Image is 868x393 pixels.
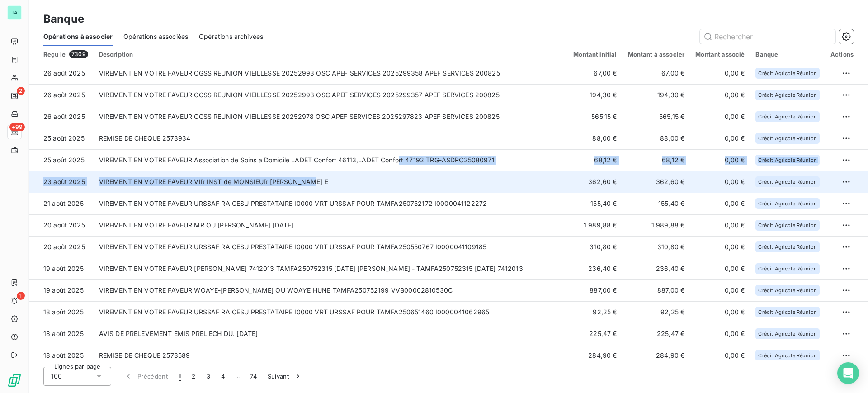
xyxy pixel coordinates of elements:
span: 1 [17,292,25,300]
td: 155,40 € [568,193,622,214]
span: Crédit Agricole Réunion [758,157,816,163]
td: 26 août 2025 [29,106,94,128]
td: 236,40 € [623,258,690,279]
td: 21 août 2025 [29,193,94,214]
td: 236,40 € [568,258,622,279]
button: 2 [186,367,201,386]
td: 0,00 € [690,258,750,279]
span: Crédit Agricole Réunion [758,244,816,250]
td: VIREMENT EN VOTRE FAVEUR URSSAF RA CESU PRESTATAIRE I0000 VRT URSSAF POUR TAMFA250651460 I0000041... [94,301,568,323]
div: Description [99,51,563,58]
span: Crédit Agricole Réunion [758,266,816,271]
td: 887,00 € [623,279,690,301]
a: +99 [7,125,21,139]
div: Actions [830,51,854,58]
td: AVIS DE PRELEVEMENT EMIS PREL ECH DU. [DATE] [94,323,568,345]
td: 67,00 € [623,62,690,84]
span: +99 [9,123,25,131]
td: 194,30 € [623,84,690,106]
button: 4 [216,367,230,386]
td: 25 août 2025 [29,128,94,149]
td: 225,47 € [623,323,690,345]
td: 194,30 € [568,84,622,106]
td: 67,00 € [568,62,622,84]
td: 0,00 € [690,301,750,323]
td: VIREMENT EN VOTRE FAVEUR VIR INST de MONSIEUR [PERSON_NAME] E [94,171,568,193]
span: … [230,369,245,384]
div: TA [7,5,22,20]
td: 0,00 € [690,236,750,258]
td: 0,00 € [690,279,750,301]
td: 20 août 2025 [29,214,94,236]
td: 565,15 € [568,106,622,128]
td: 18 août 2025 [29,323,94,345]
td: 284,90 € [568,345,622,366]
span: Opérations à associer [43,32,113,41]
span: Crédit Agricole Réunion [758,309,816,315]
td: 88,00 € [568,128,622,149]
td: 92,25 € [623,301,690,323]
div: Montant associé [695,51,745,58]
td: 25 août 2025 [29,149,94,171]
div: Montant à associer [628,51,685,58]
td: 310,80 € [623,236,690,258]
span: Crédit Agricole Réunion [758,353,816,358]
td: 565,15 € [623,106,690,128]
button: Suivant [262,367,308,386]
div: Reçu le [43,50,88,58]
span: 2 [17,87,25,95]
span: 7309 [69,50,88,58]
td: VIREMENT EN VOTRE FAVEUR MR OU [PERSON_NAME] [DATE] [94,214,568,236]
span: Crédit Agricole Réunion [758,92,816,98]
td: 362,60 € [568,171,622,193]
td: 92,25 € [568,301,622,323]
td: VIREMENT EN VOTRE FAVEUR CGSS REUNION VIEILLESSE 20252978 OSC APEF SERVICES 2025297823 APEF SERVI... [94,106,568,128]
td: 155,40 € [623,193,690,214]
a: 2 [7,89,21,103]
td: 0,00 € [690,214,750,236]
h3: Banque [43,11,84,27]
span: Crédit Agricole Réunion [758,288,816,293]
span: Crédit Agricole Réunion [758,114,816,119]
td: 0,00 € [690,128,750,149]
span: Opérations archivées [199,32,263,41]
span: Crédit Agricole Réunion [758,179,816,185]
td: VIREMENT EN VOTRE FAVEUR URSSAF RA CESU PRESTATAIRE I0000 VRT URSSAF POUR TAMFA250550767 I0000041... [94,236,568,258]
td: 0,00 € [690,149,750,171]
button: 3 [201,367,216,386]
td: VIREMENT EN VOTRE FAVEUR URSSAF RA CESU PRESTATAIRE I0000 VRT URSSAF POUR TAMFA250752172 I0000041... [94,193,568,214]
td: 0,00 € [690,84,750,106]
div: Montant initial [573,51,617,58]
td: 0,00 € [690,193,750,214]
td: 26 août 2025 [29,84,94,106]
td: 88,00 € [623,128,690,149]
td: 225,47 € [568,323,622,345]
td: 18 août 2025 [29,345,94,366]
td: 362,60 € [623,171,690,193]
td: 1 989,88 € [623,214,690,236]
td: 26 août 2025 [29,62,94,84]
div: Open Intercom Messenger [837,362,859,384]
td: 19 août 2025 [29,258,94,279]
td: REMISE DE CHEQUE 2573589 [94,345,568,366]
span: Crédit Agricole Réunion [758,223,816,228]
td: 1 989,88 € [568,214,622,236]
td: 0,00 € [690,345,750,366]
td: 0,00 € [690,106,750,128]
td: VIREMENT EN VOTRE FAVEUR [PERSON_NAME] 7412013 TAMFA250752315 [DATE] [PERSON_NAME] - TAMFA2507523... [94,258,568,279]
td: VIREMENT EN VOTRE FAVEUR WOAYE-[PERSON_NAME] OU WOAYE HUNE TAMFA250752199 VVB00002810530C [94,279,568,301]
span: Opérations associées [123,32,188,41]
td: 20 août 2025 [29,236,94,258]
td: 19 août 2025 [29,279,94,301]
span: Crédit Agricole Réunion [758,71,816,76]
td: 68,12 € [568,149,622,171]
button: 74 [245,367,262,386]
span: 100 [51,372,62,381]
td: 0,00 € [690,323,750,345]
input: Rechercher [700,29,835,44]
td: 284,90 € [623,345,690,366]
td: 23 août 2025 [29,171,94,193]
td: REMISE DE CHEQUE 2573934 [94,128,568,149]
span: Crédit Agricole Réunion [758,331,816,336]
span: Crédit Agricole Réunion [758,136,816,141]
